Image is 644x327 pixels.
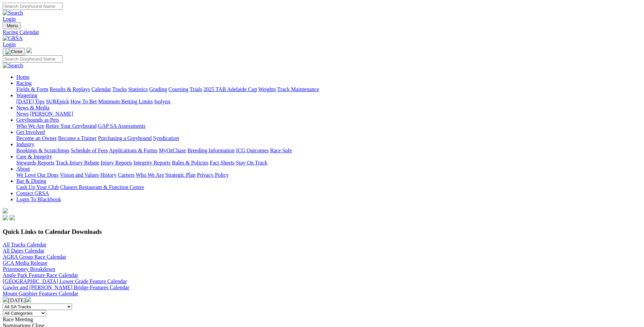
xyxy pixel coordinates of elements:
a: Track Maintenance [277,86,319,92]
a: Careers [118,172,134,178]
a: Tracks [112,86,127,92]
div: Industry [16,148,641,154]
img: chevron-left-pager-white.svg [3,297,8,302]
a: Weights [258,86,276,92]
a: Racing Calendar [3,29,641,35]
a: Chasers Restaurant & Function Centre [60,184,144,190]
a: News [16,111,29,117]
a: About [16,166,30,172]
a: Login To Blackbook [16,196,61,202]
a: Rules & Policies [172,160,208,166]
a: Who We Are [136,172,164,178]
a: MyOzChase [159,148,186,153]
a: Race Safe [270,148,292,153]
a: Privacy Policy [197,172,229,178]
a: Schedule of Fees [71,148,108,153]
img: Close [5,49,22,54]
div: Race Meeting [3,316,641,323]
a: Statistics [128,86,148,92]
a: Contact GRSA [16,190,49,196]
a: Who We Are [16,123,44,129]
img: Search [3,63,23,69]
a: GAP SA Assessments [98,123,146,129]
img: logo-grsa-white.png [26,48,32,53]
a: News & Media [16,105,50,110]
a: Injury Reports [100,160,132,166]
a: We Love Our Dogs [16,172,58,178]
img: twitter.svg [10,215,15,220]
a: Mount Gambier Features Calendar [3,291,78,296]
a: Isolynx [154,99,170,104]
button: Toggle navigation [3,48,25,55]
a: Retire Your Greyhound [46,123,97,129]
a: History [100,172,116,178]
a: Become a Trainer [58,135,97,141]
img: Search [3,10,23,16]
div: Racing [16,86,641,92]
a: [GEOGRAPHIC_DATA] Lower Grade Feature Calendar [3,278,127,284]
a: Results & Replays [50,86,90,92]
button: Toggle navigation [3,22,21,29]
a: Greyhounds as Pets [16,117,59,123]
div: Wagering [16,99,641,105]
a: Cash Up Your Club [16,184,59,190]
a: Racing [16,80,32,86]
img: logo-grsa-white.png [3,208,8,213]
span: Menu [7,23,18,28]
a: Purchasing a Greyhound [98,135,152,141]
a: Applications & Forms [109,148,158,153]
a: How To Bet [71,99,97,104]
a: Get Involved [16,129,45,135]
div: Bar & Dining [16,184,641,190]
a: Wagering [16,92,37,98]
a: Stewards Reports [16,160,54,166]
div: Greyhounds as Pets [16,123,641,129]
input: Search [3,3,63,10]
img: GRSA [3,35,23,41]
a: Care & Integrity [16,154,52,159]
a: Stay On Track [236,160,267,166]
a: Industry [16,141,34,147]
div: News & Media [16,111,641,117]
a: Strategic Plan [165,172,196,178]
a: AGRA Group Race Calendar [3,254,66,260]
div: Get Involved [16,135,641,141]
a: 2025 TAB Adelaide Cup [203,86,257,92]
a: Vision and Values [60,172,99,178]
a: Grading [149,86,167,92]
a: Gawler and [PERSON_NAME] Bridge Features Calendar [3,285,129,290]
a: Calendar [91,86,111,92]
a: Breeding Information [187,148,235,153]
a: Track Injury Rebate [56,160,99,166]
input: Search [3,55,63,63]
a: Prizemoney Breakdown [3,266,55,272]
a: Angle Park Feature Race Calendar [3,272,78,278]
a: Integrity Reports [133,160,170,166]
a: Trials [189,86,202,92]
img: facebook.svg [3,215,8,220]
h3: Quick Links to Calendar Downloads [3,228,641,236]
a: Home [16,74,30,80]
div: [DATE] [3,297,641,304]
a: Bookings & Scratchings [16,148,69,153]
a: All Dates Calendar [3,248,44,254]
a: All Tracks Calendar [3,242,47,247]
a: Login [3,16,16,22]
a: SUREpick [46,99,69,104]
img: chevron-right-pager-white.svg [26,297,31,302]
a: ICG Outcomes [236,148,269,153]
a: [PERSON_NAME] [30,111,73,117]
a: Become an Owner [16,135,57,141]
a: Syndication [153,135,179,141]
a: Coursing [168,86,188,92]
div: Care & Integrity [16,160,641,166]
a: GCA Media Release [3,260,48,266]
a: Login [3,41,16,47]
a: [DATE] Tips [16,99,44,104]
a: Bar & Dining [16,178,46,184]
a: Minimum Betting Limits [98,99,153,104]
div: About [16,172,641,178]
a: Fact Sheets [210,160,235,166]
a: Fields & Form [16,86,48,92]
